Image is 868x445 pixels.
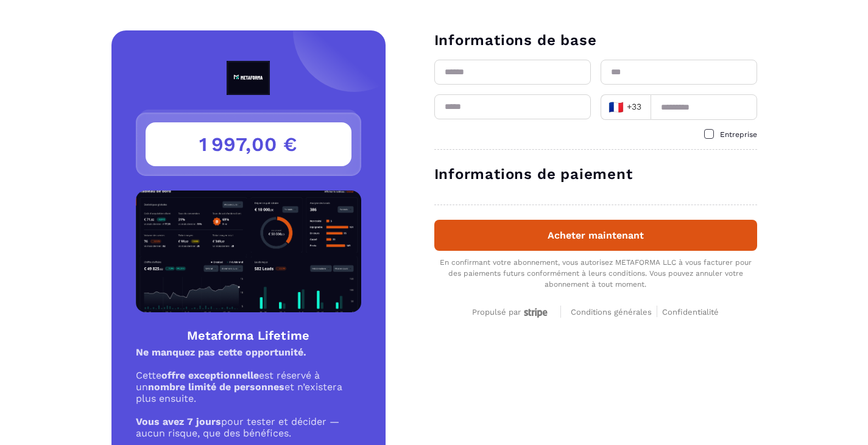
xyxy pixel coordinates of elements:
[148,381,284,393] strong: nombre limité de personnes
[161,370,259,381] strong: offre exceptionnelle
[662,307,719,317] span: Confidentialité
[146,122,351,166] h3: 1 997,00 €
[608,99,642,116] span: +33
[136,370,361,404] p: Cette est réservé à un et n’existera plus ensuite.
[434,257,757,290] div: En confirmant votre abonnement, vous autorisez METAFORMA LLC à vous facturer pour des paiements f...
[136,416,221,427] strong: Vous avez 7 jours
[136,346,306,358] strong: Ne manquez pas cette opportunité.
[472,307,551,318] div: Propulsé par
[571,307,652,317] span: Conditions générales
[434,30,757,50] h3: Informations de base
[199,61,298,95] img: logo
[601,94,651,120] div: Search for option
[136,327,361,344] h4: Metaforma Lifetime
[720,130,757,139] span: Entreprise
[644,98,646,116] input: Search for option
[434,164,757,184] h3: Informations de paiement
[136,191,361,312] img: Product Image
[434,220,757,251] button: Acheter maintenant
[662,306,719,317] a: Confidentialité
[472,306,551,317] a: Propulsé par
[136,416,361,439] p: pour tester et décider — aucun risque, que des bénéfices.
[609,99,624,116] span: 🇫🇷
[571,306,657,317] a: Conditions générales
